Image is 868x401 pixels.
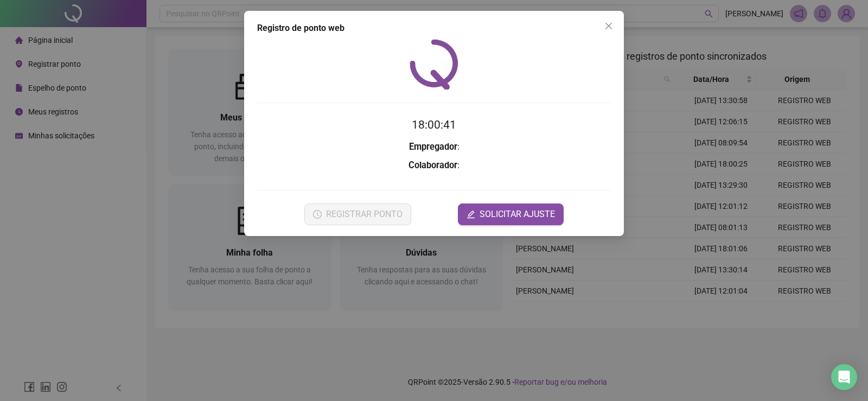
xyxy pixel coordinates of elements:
h3: : [257,158,611,173]
div: Registro de ponto web [257,22,611,35]
span: SOLICITAR AJUSTE [480,208,555,221]
button: Close [600,17,617,35]
strong: Empregador [409,142,457,152]
img: QRPoint [410,39,458,90]
h3: : [257,140,611,154]
button: REGISTRAR PONTO [304,203,411,225]
button: editSOLICITAR AJUSTE [458,203,564,225]
time: 18:00:41 [412,118,456,131]
span: edit [467,210,475,219]
strong: Colaborador [409,160,457,170]
div: Open Intercom Messenger [831,364,857,390]
span: close [604,22,613,30]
